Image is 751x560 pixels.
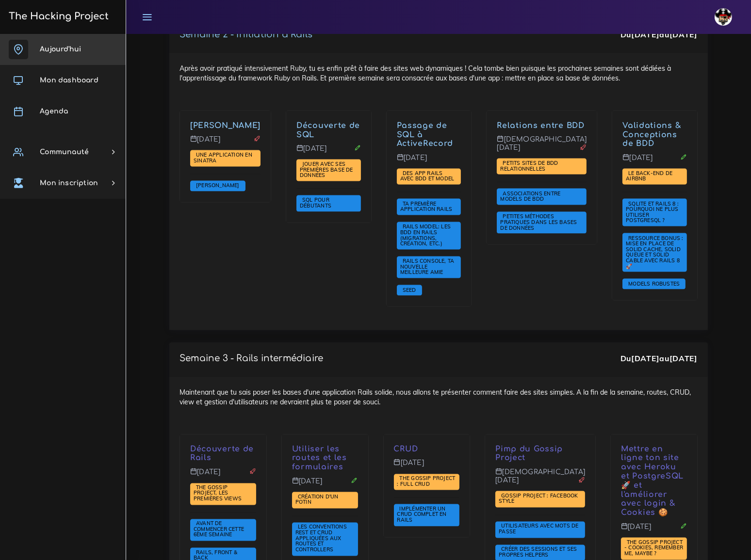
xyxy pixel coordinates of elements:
p: [DEMOGRAPHIC_DATA][DATE] [495,468,585,492]
img: avatar [715,8,732,26]
a: Rails Model: les BDD en Rails (migrations, création, etc.) [400,224,451,247]
span: The Gossip Project - Cookies, remember me, maybe ? [624,539,683,557]
a: Seed [400,287,419,293]
span: [PERSON_NAME] [194,182,242,189]
a: SQLite et Rails 8 : Pourquoi ne plus utiliser PostgreSQL ? [626,200,679,224]
a: Jouer avec ses premières base de données [300,161,353,179]
p: [DATE] [397,154,461,169]
a: Semaine 2 - Initiation à Rails [180,30,312,39]
span: Utilisateurs avec mots de passe [499,523,578,535]
a: Validations & Conceptions de BDD [622,121,681,148]
span: Jouer avec ses premières base de données [300,160,353,178]
a: Passage de SQL à ActiveRecord [397,121,453,148]
span: The Gossip Project : Full CRUD [397,475,456,488]
span: Implémenter un CRUD complet en Rails [397,506,447,524]
p: Semaine 3 - Rails intermédiaire [180,353,323,364]
div: Après avoir pratiqué intensivement Ruby, tu es enfin prêt à faire des sites web dynamiques ! Cela... [169,53,708,330]
p: Mettre en ligne ton site avec Heroku et PostgreSQL 🚀 et l'améliorer avec login & Cookies 🍪 [621,445,687,518]
span: Rails Console, ta nouvelle meilleure amie [400,257,455,275]
a: Ressource Bonus : Mise en place de Solid Cache, Solid Queue et Solid Cable avec Rails 8 🚀 [626,235,684,270]
a: Petits sites de BDD relationnelles [500,160,558,173]
span: Mon inscription [40,179,98,187]
span: Une application en Sinatra [194,151,252,164]
a: Associations entre models de BDD [500,191,560,203]
p: Pimp du Gossip Project [495,445,585,464]
p: [DATE] [394,459,460,475]
span: Agenda [40,108,68,115]
span: Aujourd'hui [40,46,81,53]
strong: [DATE] [631,353,659,363]
p: [DATE] [292,478,358,493]
p: [DEMOGRAPHIC_DATA][DATE] [497,135,587,159]
a: Des app Rails avec BDD et Model [400,170,457,183]
span: Des app Rails avec BDD et Model [400,170,457,182]
strong: [DATE] [669,30,698,39]
span: Communauté [40,148,89,156]
span: Créer des sessions et ses propres helpers [499,546,577,559]
a: [PERSON_NAME] [190,121,261,130]
a: Une application en Sinatra [194,152,252,164]
p: [DATE] [296,144,361,160]
a: Rails Console, ta nouvelle meilleure amie [400,258,455,276]
p: [DATE] [622,154,687,169]
p: [DATE] [190,135,261,151]
span: Les conventions REST et CRUD appliquées aux Routes et Controllers [295,524,347,553]
p: Utiliser les routes et les formulaires [292,445,358,472]
a: Ta première application Rails [400,200,455,213]
a: Relations entre BDD [497,121,584,130]
span: Le Back-end de Airbnb [626,170,672,182]
p: [DATE] [621,523,687,539]
div: Du au [620,29,698,40]
span: Models robustes [626,280,682,287]
p: CRUD [394,445,460,454]
p: [DATE] [190,468,256,484]
span: Mon dashboard [40,77,98,84]
strong: [DATE] [631,30,659,39]
span: Création d'un potin [295,494,339,506]
span: Petites méthodes pratiques dans les bases de données [500,213,577,231]
strong: [DATE] [669,353,698,363]
a: Models robustes [626,281,682,288]
a: SQL pour débutants [300,197,334,209]
span: The Gossip Project, les premières views [194,484,244,502]
span: Rails Model: les BDD en Rails (migrations, création, etc.) [400,223,451,247]
div: Du au [620,353,698,364]
span: Petits sites de BDD relationnelles [500,160,558,172]
p: Découverte de Rails [190,445,256,464]
span: Avant de commencer cette 6ème semaine [194,520,244,538]
h3: The Hacking Project [6,11,109,22]
a: Découverte de SQL [296,121,360,139]
a: [PERSON_NAME] [194,182,242,189]
a: Petites méthodes pratiques dans les bases de données [500,213,577,231]
span: Gossip Project : Facebook style [499,493,578,505]
a: Le Back-end de Airbnb [626,170,672,183]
